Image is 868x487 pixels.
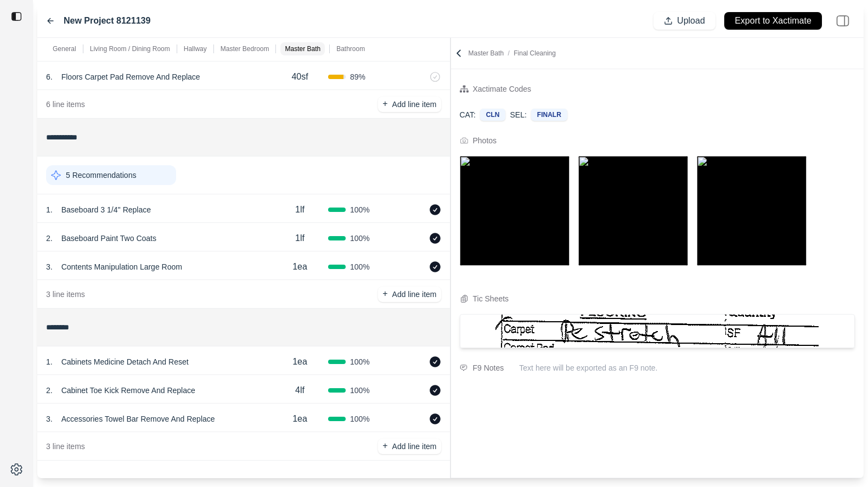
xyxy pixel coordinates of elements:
span: 100 % [350,204,370,215]
span: 89 % [350,71,365,82]
span: 100 % [350,261,370,272]
p: Living Room / Dining Room [90,44,170,53]
p: 3 line items [46,289,85,300]
p: General [53,44,76,53]
p: Add line item [392,441,437,452]
p: Cabinets Medicine Detach And Reset [57,354,193,370]
p: 1lf [295,203,305,216]
div: CLN [480,109,506,121]
img: 68963ae709f6520dcbf7d494_MasterBedroom_90_0_0.png [460,156,570,266]
p: CAT: [460,109,476,120]
p: 1lf [295,232,305,245]
span: 100 % [350,356,370,367]
p: Floors Carpet Pad Remove And Replace [57,69,205,85]
p: + [382,440,387,452]
span: 100 % [350,385,370,396]
p: 1ea [292,260,307,273]
span: Final Cleaning [514,49,556,57]
button: +Add line item [378,97,441,112]
p: Master Bath [469,49,556,58]
img: comment [460,365,467,371]
button: +Add line item [378,439,441,454]
div: F9 Notes [473,361,504,374]
p: Text here will be exported as an F9 note. [519,362,855,373]
div: Tic Sheets [473,292,509,305]
p: 3 line items [46,441,85,452]
p: 1ea [292,412,307,426]
button: Export to Xactimate [724,12,822,30]
p: + [382,288,387,300]
p: 4lf [295,384,305,397]
p: Export to Xactimate [735,15,811,27]
div: Photos [473,134,497,147]
p: Master Bath [285,44,320,53]
span: / [504,49,514,57]
p: 1 . [46,356,53,367]
p: 3 . [46,413,53,424]
p: 40sf [291,70,308,83]
p: 5 Recommendations [66,170,136,181]
p: Add line item [392,99,437,110]
p: 2 . [46,385,53,396]
button: +Add line item [378,287,441,302]
p: 6 . [46,71,53,82]
div: FINALR [531,109,567,121]
p: 6 line items [46,99,85,110]
p: Bathroom [336,44,365,53]
img: right-panel.svg [831,9,855,33]
p: 1ea [292,355,307,368]
img: Cropped Image [495,315,819,348]
img: 68963ae709f6520dcbf7d494_MasterBedroom_90_180_0.png [697,156,807,266]
p: Add line item [392,289,437,300]
p: 3 . [46,261,53,272]
div: Xactimate Codes [473,82,532,96]
img: 68963ae709f6520dcbf7d494_MasterBedroom_90_90_0.png [578,156,688,266]
p: Baseboard 3 1/4'' Replace [57,202,155,217]
button: Upload [653,12,715,30]
span: 100 % [350,233,370,244]
label: New Project 8121139 [64,14,150,27]
p: Upload [677,15,705,27]
p: Master Bedroom [221,44,269,53]
p: Baseboard Paint Two Coats [57,231,161,246]
p: SEL: [510,109,526,120]
p: Contents Manipulation Large Room [57,259,187,275]
p: + [382,98,387,110]
span: 100 % [350,413,370,424]
img: toggle sidebar [11,11,22,22]
p: Accessories Towel Bar Remove And Replace [57,411,219,427]
p: 1 . [46,204,53,215]
p: Hallway [184,44,207,53]
p: Cabinet Toe Kick Remove And Replace [57,383,200,398]
p: 2 . [46,233,53,244]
